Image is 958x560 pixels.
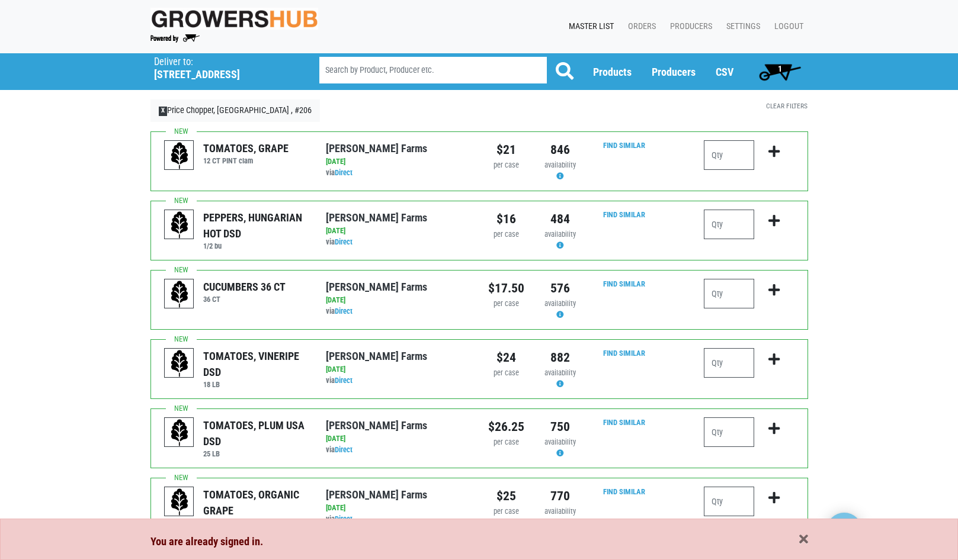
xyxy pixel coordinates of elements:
[704,487,754,516] input: Qty
[766,102,808,110] a: Clear Filters
[544,437,576,446] span: availability
[488,417,524,436] div: $26.25
[335,237,353,246] a: Direct
[203,242,308,250] h6: 1/2 bu
[488,348,524,367] div: $24
[165,487,194,517] img: placeholder-variety-43d6402dacf2d531de610a020419775a.svg
[335,445,353,454] a: Direct
[326,364,470,375] div: [DATE]
[154,56,289,68] p: Deliver to:
[326,156,470,168] div: [DATE]
[488,487,524,506] div: $25
[542,348,578,367] div: 882
[203,295,286,304] h6: 36 CT
[154,53,298,81] span: Price Chopper, Rome , #206 (1790 Black River Blvd, Rome, NY 13440, USA)
[559,15,619,38] a: Master List
[335,168,353,177] a: Direct
[154,68,289,81] h5: [STREET_ADDRESS]
[488,210,524,228] div: $16
[326,168,470,179] div: via
[542,279,578,298] div: 576
[704,279,754,308] input: Qty
[717,15,765,38] a: Settings
[326,211,427,224] a: [PERSON_NAME] Farms
[159,107,168,116] span: X
[165,141,194,170] img: placeholder-variety-43d6402dacf2d531de610a020419775a.svg
[542,140,578,159] div: 846
[326,375,470,387] div: via
[661,15,717,38] a: Producers
[488,368,524,379] div: per case
[335,307,353,316] a: Direct
[619,15,661,38] a: Orders
[488,437,524,448] div: per case
[326,514,470,525] div: via
[716,66,733,78] a: CSV
[603,487,645,496] a: Find Similar
[203,449,308,458] h6: 25 LB
[165,349,194,378] img: placeholder-variety-43d6402dacf2d531de610a020419775a.svg
[544,160,576,169] span: availability
[542,210,578,228] div: 484
[150,8,319,30] img: original-fc7597fdc6adbb9d0e2ae620e786d1a2.jpg
[326,350,427,362] a: [PERSON_NAME] Farms
[544,507,576,516] span: availability
[544,368,576,377] span: availability
[603,210,645,219] a: Find Similar
[326,445,470,456] div: via
[326,488,427,501] a: [PERSON_NAME] Farms
[203,348,308,380] div: TOMATOES, VINERIPE DSD
[704,140,754,170] input: Qty
[652,66,696,78] a: Producers
[754,60,806,83] a: 1
[603,141,645,150] a: Find Similar
[542,487,578,506] div: 770
[326,295,470,306] div: [DATE]
[603,349,645,358] a: Find Similar
[150,34,200,43] img: Powered by Big Wheelbarrow
[326,226,470,237] div: [DATE]
[603,418,645,427] a: Find Similar
[704,417,754,447] input: Qty
[150,533,808,550] div: You are already signed in.
[150,99,321,122] a: XPrice Chopper, [GEOGRAPHIC_DATA] , #206
[326,237,470,248] div: via
[326,281,427,293] a: [PERSON_NAME] Farms
[488,160,524,171] div: per case
[603,279,645,288] a: Find Similar
[335,376,353,385] a: Direct
[544,230,576,239] span: availability
[165,279,194,309] img: placeholder-variety-43d6402dacf2d531de610a020419775a.svg
[203,380,308,389] h6: 18 LB
[765,15,808,38] a: Logout
[203,156,289,165] h6: 12 CT PINT clam
[542,417,578,436] div: 750
[203,487,308,535] div: TOMATOES, ORGANIC GRAPE [PERSON_NAME] DSD
[319,57,547,83] input: Search by Product, Producer etc.
[778,64,782,73] span: 1
[488,140,524,159] div: $21
[203,140,289,156] div: TOMATOES, GRAPE
[165,210,194,240] img: placeholder-variety-43d6402dacf2d531de610a020419775a.svg
[544,299,576,308] span: availability
[203,210,308,242] div: PEPPERS, HUNGARIAN HOT DSD
[704,348,754,378] input: Qty
[326,503,470,514] div: [DATE]
[326,419,427,432] a: [PERSON_NAME] Farms
[488,229,524,240] div: per case
[326,433,470,445] div: [DATE]
[488,279,524,298] div: $17.50
[203,417,308,449] div: TOMATOES, PLUM USA DSD
[704,210,754,239] input: Qty
[488,506,524,517] div: per case
[203,279,286,295] div: CUCUMBERS 36 CT
[326,142,427,155] a: [PERSON_NAME] Farms
[165,418,194,448] img: placeholder-variety-43d6402dacf2d531de610a020419775a.svg
[326,306,470,317] div: via
[593,66,632,78] a: Products
[335,514,353,523] a: Direct
[488,298,524,310] div: per case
